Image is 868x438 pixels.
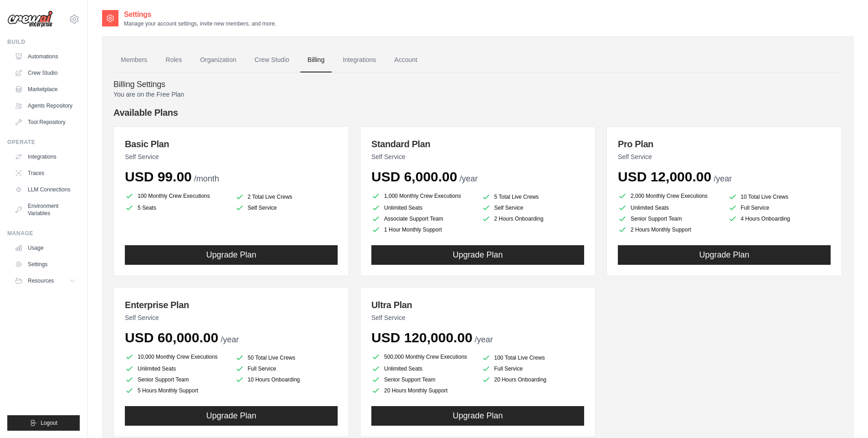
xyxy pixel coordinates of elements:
a: Usage [11,241,80,255]
h3: Pro Plan [618,138,831,150]
span: /year [221,335,239,344]
p: Self Service [371,152,584,161]
li: 2,000 Monthly Crew Executions [618,191,721,201]
li: 10,000 Monthly Crew Executions [125,351,228,362]
h3: Ultra Plan [371,299,584,311]
li: Self Service [482,203,585,212]
span: USD 6,000.00 [371,169,457,184]
li: 2 Total Live Crews [235,192,338,201]
button: Upgrade Plan [618,245,831,265]
h3: Enterprise Plan [125,299,338,311]
a: Settings [11,257,80,272]
li: 4 Hours Onboarding [728,214,831,223]
button: Upgrade Plan [371,406,584,426]
li: Self Service [235,203,338,212]
img: Logo [7,10,53,28]
li: 1,000 Monthly Crew Executions [371,191,474,201]
li: Unlimited Seats [125,364,228,373]
li: 100 Total Live Crews [482,353,585,362]
li: 2 Hours Onboarding [482,214,585,223]
span: USD 120,000.00 [371,330,473,345]
button: Upgrade Plan [371,245,584,265]
li: 50 Total Live Crews [235,353,338,362]
a: Crew Studio [247,48,297,72]
span: USD 12,000.00 [618,169,711,184]
a: Marketplace [11,82,80,97]
p: Self Service [125,152,338,161]
li: Unlimited Seats [371,364,474,373]
p: You are on the Free Plan [113,90,842,99]
li: Full Service [728,203,831,212]
span: /month [194,174,219,183]
button: Logout [7,415,80,431]
span: USD 60,000.00 [125,330,218,345]
span: /year [459,174,478,183]
button: Upgrade Plan [125,406,338,426]
li: 100 Monthly Crew Executions [125,191,228,201]
li: 10 Total Live Crews [728,192,831,201]
span: Resources [28,277,54,284]
h3: Basic Plan [125,138,338,150]
a: Agents Repository [11,98,80,113]
p: Self Service [618,152,831,161]
div: Operate [7,139,80,146]
span: Logout [41,419,57,427]
li: 20 Hours Monthly Support [371,386,474,395]
p: Manage your account settings, invite new members, and more. [124,20,276,27]
li: 5 Total Live Crews [482,192,585,201]
a: LLM Connections [11,182,80,197]
li: 2 Hours Monthly Support [618,225,721,234]
li: 500,000 Monthly Crew Executions [371,351,474,362]
a: Organization [193,48,243,72]
a: Tool Repository [11,115,80,129]
li: Associate Support Team [371,214,474,223]
li: 1 Hour Monthly Support [371,225,474,234]
a: Environment Variables [11,199,80,221]
a: Crew Studio [11,66,80,80]
a: Integrations [11,149,80,164]
a: Members [113,48,154,72]
button: Resources [11,273,80,288]
button: Upgrade Plan [125,245,338,265]
h2: Settings [124,9,276,20]
a: Integrations [335,48,383,72]
a: Traces [11,166,80,180]
li: 5 Hours Monthly Support [125,386,228,395]
p: Self Service [371,313,584,322]
h4: Billing Settings [113,80,842,90]
span: /year [714,174,732,183]
li: Full Service [235,364,338,373]
li: 10 Hours Onboarding [235,375,338,384]
div: Manage [7,230,80,237]
li: 20 Hours Onboarding [482,375,585,384]
a: Roles [158,48,189,72]
h4: Available Plans [113,106,842,119]
div: Build [7,38,80,46]
li: Senior Support Team [125,375,228,384]
span: USD 99.00 [125,169,192,184]
li: Full Service [482,364,585,373]
li: Unlimited Seats [371,203,474,212]
a: Account [387,48,425,72]
span: /year [475,335,493,344]
p: Self Service [125,313,338,322]
li: Unlimited Seats [618,203,721,212]
li: Senior Support Team [371,375,474,384]
li: 5 Seats [125,203,228,212]
a: Billing [300,48,332,72]
h3: Standard Plan [371,138,584,150]
a: Automations [11,49,80,64]
li: Senior Support Team [618,214,721,223]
